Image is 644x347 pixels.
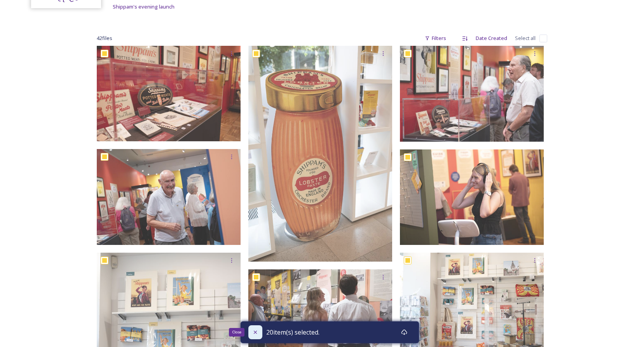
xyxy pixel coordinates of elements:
a: Shippam's evening launch [113,2,175,11]
span: 20 item(s) selected. [266,328,319,337]
div: Close [229,328,244,337]
img: ext_1752650258.101454_anna@anna-mariephotography.co.uk-041.jpg [400,46,544,142]
div: Filters [421,31,450,46]
span: Select all [515,35,536,42]
span: Shippam's evening launch [113,3,175,10]
span: 42 file s [97,35,112,42]
img: ext_1752650258.467548_anna@anna-mariephotography.co.uk-042.jpg [248,46,392,262]
img: ext_1752650253.932478_anna@anna-mariephotography.co.uk-038.jpg [400,149,544,245]
div: Date Created [472,31,511,46]
img: ext_1752650256.240968_anna@anna-mariephotography.co.uk-040.jpg [97,149,241,245]
img: ext_1752650259.460964_anna@anna-mariephotography.co.uk-043.jpg [97,46,241,141]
